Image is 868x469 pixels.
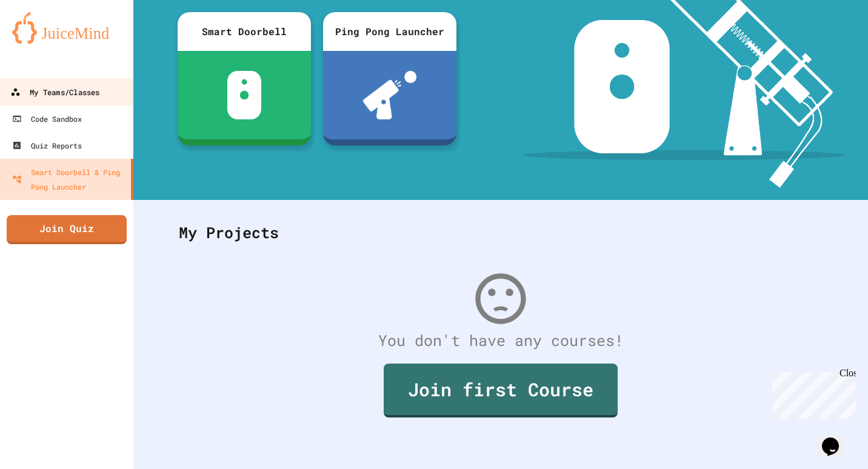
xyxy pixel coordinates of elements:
div: You don't have any courses! [167,329,835,352]
a: Join first Course [384,364,618,417]
div: My Teams/Classes [10,85,99,100]
div: Smart Doorbell & Ping Pong Launcher [12,165,126,194]
img: ppl-with-ball.png [363,71,417,119]
div: Quiz Reports [12,138,82,153]
iframe: chat widget [767,368,856,419]
div: Ping Pong Launcher [323,12,456,51]
img: sdb-white.svg [227,71,262,119]
div: Chat with us now!Close [5,5,84,77]
div: Code Sandbox [12,111,82,126]
div: My Projects [167,209,835,256]
iframe: chat widget [817,421,856,457]
a: Join Quiz [7,215,127,244]
div: Smart Doorbell [178,12,311,51]
img: logo-orange.svg [12,12,121,44]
